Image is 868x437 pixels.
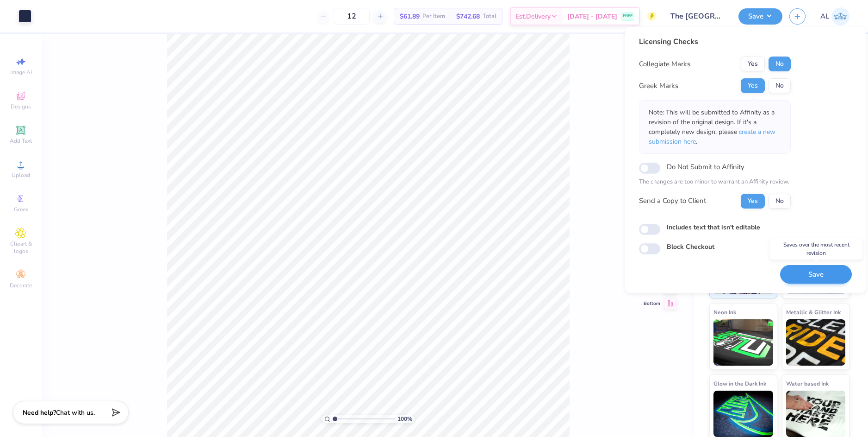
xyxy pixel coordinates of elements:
[623,13,632,19] span: FREE
[639,177,791,187] p: The changes are too minor to warrant an Affinity review.
[663,7,732,25] input: Untitled Design
[10,282,32,289] span: Decorate
[741,194,765,209] button: Yes
[667,161,744,173] label: Do Not Submit to Affinity
[639,81,678,91] div: Greek Marks
[644,300,660,307] span: Bottom
[10,137,32,145] span: Add Text
[515,12,551,21] span: Est. Delivery
[786,307,841,317] span: Metallic & Glitter Ink
[14,206,28,213] span: Greek
[769,78,791,93] button: No
[667,242,714,252] label: Block Checkout
[769,194,791,209] button: No
[786,379,829,388] span: Water based Ink
[713,391,773,437] img: Glow in the Dark Ink
[56,408,95,417] span: Chat with us.
[667,222,760,232] label: Includes text that isn't editable
[397,415,412,423] span: 100 %
[713,319,773,366] img: Neon Ink
[400,12,420,21] span: $61.89
[831,7,849,25] img: Alyzza Lydia Mae Sobrino
[11,103,31,110] span: Designs
[713,307,736,317] span: Neon Ink
[639,196,706,206] div: Send a Copy to Client
[786,391,846,437] img: Water based Ink
[5,240,37,255] span: Clipart & logos
[567,12,617,21] span: [DATE] - [DATE]
[12,171,30,179] span: Upload
[334,8,370,25] input: – –
[780,265,852,284] button: Save
[738,8,782,25] button: Save
[786,319,846,366] img: Metallic & Glitter Ink
[769,57,791,71] button: No
[23,408,56,417] strong: Need help?
[820,11,829,22] span: AL
[713,379,766,388] span: Glow in the Dark Ink
[639,59,690,70] div: Collegiate Marks
[483,12,496,21] span: Total
[741,78,765,93] button: Yes
[422,12,445,21] span: Per Item
[639,36,791,47] div: Licensing Checks
[649,108,781,146] p: Note: This will be submitted to Affinity as a revision of the original design. If it's a complete...
[741,57,765,71] button: Yes
[820,7,849,25] a: AL
[10,69,32,76] span: Image AI
[770,238,862,260] div: Saves over the most recent revision
[456,12,480,21] span: $742.68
